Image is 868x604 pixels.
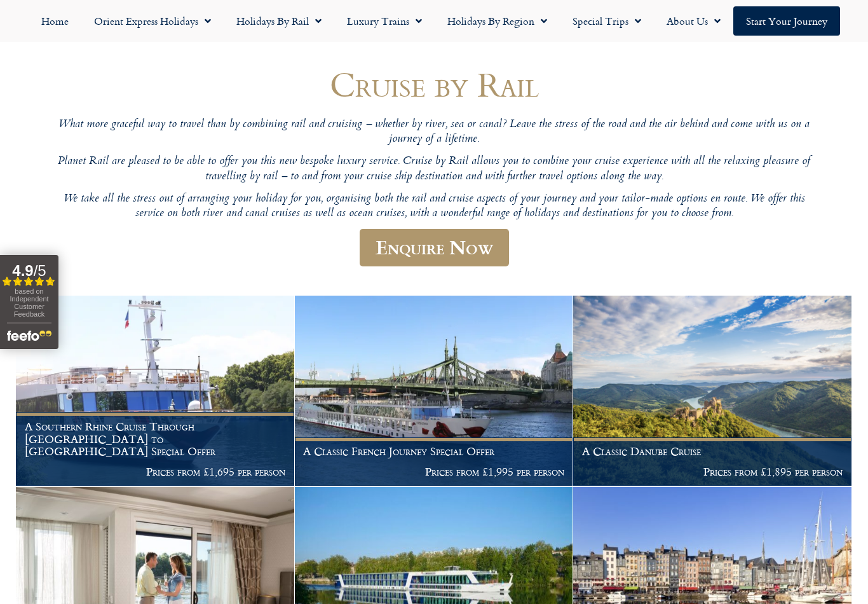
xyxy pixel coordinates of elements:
[53,154,815,184] p: Planet Rail are pleased to be able to offer you this new bespoke luxury service. Cruise by Rail a...
[654,6,733,36] a: About Us
[6,6,862,36] nav: Menu
[582,465,843,478] p: Prices from £1,895 per person
[53,65,815,103] h1: Cruise by Rail
[224,6,334,36] a: Holidays by Rail
[295,296,574,486] a: A Classic French Journey Special Offer Prices from £1,995 per person
[25,465,286,478] p: Prices from £1,695 per person
[53,192,815,222] p: We take all the stress out of arranging your holiday for you, organising both the rail and cruise...
[16,296,295,486] a: A Southern Rhine Cruise Through [GEOGRAPHIC_DATA] to [GEOGRAPHIC_DATA] Special Offer Prices from ...
[435,6,560,36] a: Holidays by Region
[560,6,654,36] a: Special Trips
[733,6,840,36] a: Start your Journey
[573,296,852,486] a: A Classic Danube Cruise Prices from £1,895 per person
[303,465,564,478] p: Prices from £1,995 per person
[53,118,815,148] p: What more graceful way to travel than by combining rail and cruising – whether by river, sea or c...
[303,445,564,458] h1: A Classic French Journey Special Offer
[360,229,509,266] a: Enquire Now
[29,6,81,36] a: Home
[81,6,224,36] a: Orient Express Holidays
[25,420,286,458] h1: A Southern Rhine Cruise Through [GEOGRAPHIC_DATA] to [GEOGRAPHIC_DATA] Special Offer
[582,445,843,458] h1: A Classic Danube Cruise
[334,6,435,36] a: Luxury Trains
